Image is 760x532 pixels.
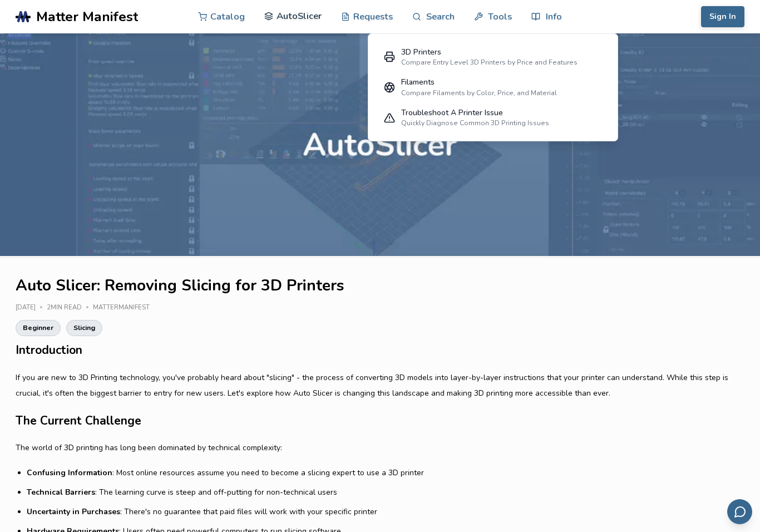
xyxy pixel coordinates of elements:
div: MatterManifest [93,304,157,312]
h2: Introduction [16,342,744,359]
p: The world of 3D printing has long been dominated by technical complexity: [16,440,744,456]
h2: The Current Challenge [16,412,744,430]
div: Quickly Diagnose Common 3D Printing Issues [401,119,549,127]
p: If you are new to 3D Printing technology, you've probably heard about "slicing" - the process of ... [16,370,744,401]
li: : The learning curve is steep and off-putting for non-technical users [27,486,744,498]
li: : Most online resources assume you need to become a slicing expert to use a 3D printer [27,467,744,479]
a: Troubleshoot A Printer IssueQuickly Diagnose Common 3D Printing Issues [376,102,610,133]
h1: Auto Slicer: Removing Slicing for 3D Printers [16,277,744,294]
strong: Technical Barriers [27,487,95,497]
a: FilamentsCompare Filaments by Color, Price, and Material [376,72,610,103]
div: Filaments [401,78,557,87]
div: 3D Printers [401,48,578,57]
div: Compare Entry Level 3D Printers by Price and Features [401,58,578,66]
div: Compare Filaments by Color, Price, and Material [401,89,557,97]
a: 3D PrintersCompare Entry Level 3D Printers by Price and Features [376,42,610,72]
div: 2 min read [47,304,93,312]
strong: Confusing Information [27,467,112,478]
li: : There's no guarantee that paid files will work with your specific printer [27,506,744,518]
span: Matter Manifest [36,9,138,24]
a: Slicing [66,320,102,336]
button: Send feedback via email [727,499,752,524]
button: Sign In [701,6,744,27]
div: Troubleshoot A Printer Issue [401,109,549,117]
strong: Uncertainty in Purchases [27,506,120,517]
a: Beginner [16,320,61,336]
div: [DATE] [16,304,47,312]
